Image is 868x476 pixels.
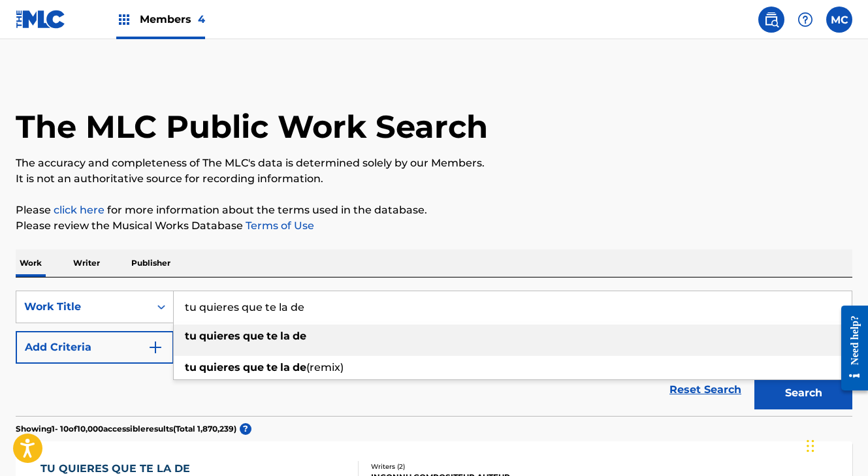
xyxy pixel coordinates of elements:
[16,107,488,146] h1: The MLC Public Work Search
[240,423,251,435] span: ?
[16,291,852,416] form: Search Form
[293,330,306,342] strong: de
[306,361,344,373] span: (remix)
[663,375,748,404] a: Reset Search
[371,462,557,471] div: Writers ( 2 )
[69,249,104,277] p: Writer
[266,330,278,342] strong: te
[16,171,852,187] p: It is not an authoritative source for recording information.
[797,12,813,27] img: help
[754,377,852,409] button: Search
[16,218,852,234] p: Please review the Musical Works Database
[198,13,205,25] span: 4
[243,361,264,373] strong: que
[148,340,163,355] img: 9d2ae6d4665cec9f34b9.svg
[243,219,314,232] a: Terms of Use
[792,7,818,33] div: Help
[24,299,142,315] div: Work Title
[185,330,197,342] strong: tu
[16,331,174,364] button: Add Criteria
[243,330,264,342] strong: que
[199,330,240,342] strong: quieres
[758,7,784,33] a: Public Search
[803,413,868,476] iframe: Chat Widget
[831,294,868,402] iframe: Resource Center
[280,330,290,342] strong: la
[16,423,236,435] p: Showing 1 - 10 of 10,000 accessible results (Total 1,870,239 )
[16,249,46,277] p: Work
[826,7,852,33] div: User Menu
[293,361,306,373] strong: de
[16,202,852,218] p: Please for more information about the terms used in the database.
[185,361,197,373] strong: tu
[127,249,174,277] p: Publisher
[764,12,779,27] img: search
[280,361,290,373] strong: la
[199,361,240,373] strong: quieres
[16,10,66,29] img: MLC Logo
[16,155,852,171] p: The accuracy and completeness of The MLC's data is determined solely by our Members.
[116,12,132,27] img: Top Rightsholders
[140,12,205,27] span: Members
[54,204,104,216] a: click here
[266,361,278,373] strong: te
[807,426,814,466] div: Drag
